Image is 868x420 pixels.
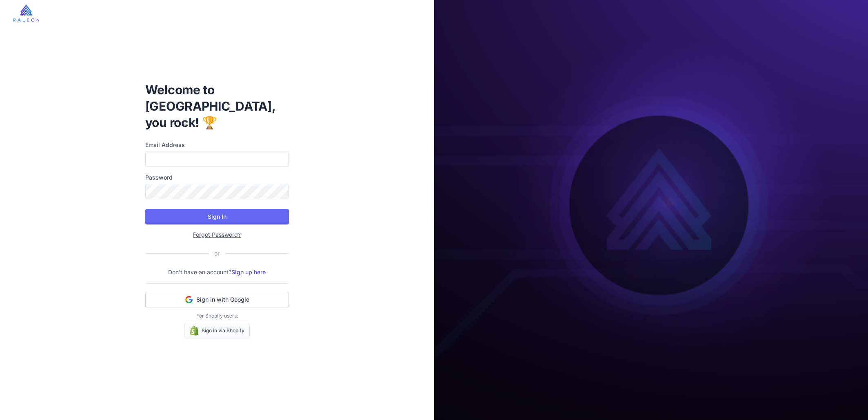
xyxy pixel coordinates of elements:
[145,268,289,277] p: Don't have an account?
[145,292,289,307] button: Sign in with Google
[193,231,241,238] a: Forgot Password?
[145,209,289,224] button: Sign In
[145,312,289,320] p: For Shopify users:
[145,82,289,131] h1: Welcome to [GEOGRAPHIC_DATA], you rock! 🏆
[196,296,249,304] span: Sign in with Google
[145,173,289,182] label: Password
[13,4,39,22] img: raleon-logo-whitebg.9aac0268.jpg
[231,269,266,276] a: Sign up here
[184,323,250,338] a: Sign in via Shopify
[145,140,289,149] label: Email Address
[208,249,226,258] div: or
